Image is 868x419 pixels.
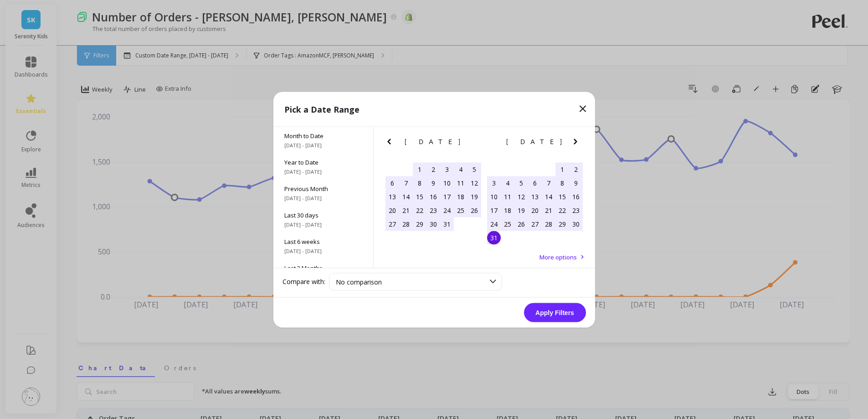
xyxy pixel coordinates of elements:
[399,203,413,217] div: Choose Monday, July 21st, 2025
[555,190,569,203] div: Choose Friday, August 15th, 2025
[542,190,555,203] div: Choose Thursday, August 14th, 2025
[454,162,467,176] div: Choose Friday, July 4th, 2025
[528,217,542,231] div: Choose Wednesday, August 27th, 2025
[528,190,542,203] div: Choose Wednesday, August 13th, 2025
[413,190,426,203] div: Choose Tuesday, July 15th, 2025
[542,217,555,231] div: Choose Thursday, August 28th, 2025
[413,203,426,217] div: Choose Tuesday, July 22nd, 2025
[467,176,481,190] div: Choose Saturday, July 12th, 2025
[284,131,362,140] span: Month to Date
[487,217,501,231] div: Choose Sunday, August 24th, 2025
[487,162,583,244] div: month 2025-08
[284,211,362,219] span: Last 30 days
[413,162,426,176] div: Choose Tuesday, July 1st, 2025
[282,277,325,286] label: Compare with:
[385,190,399,203] div: Choose Sunday, July 13th, 2025
[569,162,583,176] div: Choose Saturday, August 2nd, 2025
[501,217,514,231] div: Choose Monday, August 25th, 2025
[524,303,586,322] button: Apply Filters
[528,203,542,217] div: Choose Wednesday, August 20th, 2025
[569,217,583,231] div: Choose Saturday, August 30th, 2025
[284,237,362,245] span: Last 6 weeks
[555,162,569,176] div: Choose Friday, August 1st, 2025
[405,138,462,145] span: [DATE]
[539,253,577,261] span: More options
[542,176,555,190] div: Choose Thursday, August 7th, 2025
[426,217,440,231] div: Choose Wednesday, July 30th, 2025
[399,176,413,190] div: Choose Monday, July 7th, 2025
[385,217,399,231] div: Choose Sunday, July 27th, 2025
[555,217,569,231] div: Choose Friday, August 29th, 2025
[569,203,583,217] div: Choose Saturday, August 23rd, 2025
[440,217,454,231] div: Choose Thursday, July 31st, 2025
[570,136,585,150] button: Next Month
[542,203,555,217] div: Choose Thursday, August 21st, 2025
[487,190,501,203] div: Choose Sunday, August 10th, 2025
[467,162,481,176] div: Choose Saturday, July 5th, 2025
[336,277,382,286] span: No comparison
[440,162,454,176] div: Choose Thursday, July 3rd, 2025
[284,168,362,175] span: [DATE] - [DATE]
[399,217,413,231] div: Choose Monday, July 28th, 2025
[413,217,426,231] div: Choose Tuesday, July 29th, 2025
[284,158,362,166] span: Year to Date
[514,217,528,231] div: Choose Tuesday, August 26th, 2025
[487,231,501,244] div: Choose Sunday, August 31st, 2025
[284,141,362,149] span: [DATE] - [DATE]
[284,194,362,202] span: [DATE] - [DATE]
[426,176,440,190] div: Choose Wednesday, July 9th, 2025
[284,264,362,272] span: Last 3 Months
[555,203,569,217] div: Choose Friday, August 22nd, 2025
[440,203,454,217] div: Choose Thursday, July 24th, 2025
[284,103,360,115] p: Pick a Date Range
[440,190,454,203] div: Choose Thursday, July 17th, 2025
[501,190,514,203] div: Choose Monday, August 11th, 2025
[514,190,528,203] div: Choose Tuesday, August 12th, 2025
[399,190,413,203] div: Choose Monday, July 14th, 2025
[569,190,583,203] div: Choose Saturday, August 16th, 2025
[514,176,528,190] div: Choose Tuesday, August 5th, 2025
[501,203,514,217] div: Choose Monday, August 18th, 2025
[426,190,440,203] div: Choose Wednesday, July 16th, 2025
[385,203,399,217] div: Choose Sunday, July 20th, 2025
[555,176,569,190] div: Choose Friday, August 8th, 2025
[468,136,483,150] button: Next Month
[440,176,454,190] div: Choose Thursday, July 10th, 2025
[501,176,514,190] div: Choose Monday, August 4th, 2025
[454,190,467,203] div: Choose Friday, July 18th, 2025
[506,138,563,145] span: [DATE]
[454,203,467,217] div: Choose Friday, July 25th, 2025
[454,176,467,190] div: Choose Friday, July 11th, 2025
[385,162,481,231] div: month 2025-07
[284,184,362,192] span: Previous Month
[467,190,481,203] div: Choose Saturday, July 19th, 2025
[384,136,398,150] button: Previous Month
[284,247,362,254] span: [DATE] - [DATE]
[413,176,426,190] div: Choose Tuesday, July 8th, 2025
[514,203,528,217] div: Choose Tuesday, August 19th, 2025
[385,176,399,190] div: Choose Sunday, July 6th, 2025
[426,203,440,217] div: Choose Wednesday, July 23rd, 2025
[528,176,542,190] div: Choose Wednesday, August 6th, 2025
[426,162,440,176] div: Choose Wednesday, July 2nd, 2025
[467,203,481,217] div: Choose Saturday, July 26th, 2025
[485,136,499,150] button: Previous Month
[284,221,362,228] span: [DATE] - [DATE]
[487,203,501,217] div: Choose Sunday, August 17th, 2025
[487,176,501,190] div: Choose Sunday, August 3rd, 2025
[569,176,583,190] div: Choose Saturday, August 9th, 2025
